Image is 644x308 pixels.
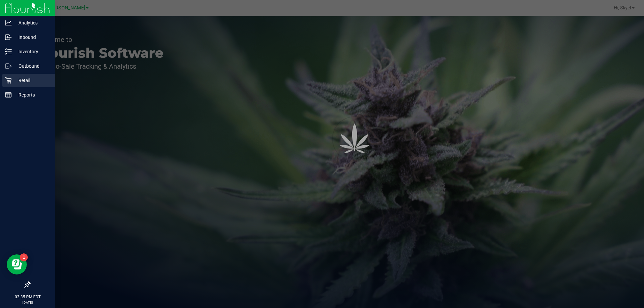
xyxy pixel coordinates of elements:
[5,77,12,84] inline-svg: Retail
[12,48,52,56] p: Inventory
[3,294,52,300] p: 03:35 PM EDT
[12,33,52,41] p: Inbound
[12,19,52,27] p: Analytics
[5,91,12,98] inline-svg: Reports
[3,300,52,305] p: [DATE]
[5,34,12,41] inline-svg: Inbound
[12,91,52,99] p: Reports
[12,62,52,70] p: Outbound
[7,254,27,274] iframe: Resource center
[5,19,12,26] inline-svg: Analytics
[12,76,52,84] p: Retail
[20,253,28,261] iframe: Resource center unread badge
[5,48,12,55] inline-svg: Inventory
[5,63,12,69] inline-svg: Outbound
